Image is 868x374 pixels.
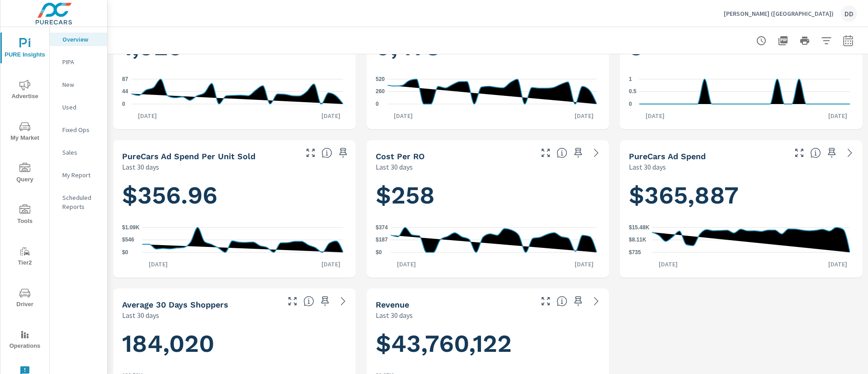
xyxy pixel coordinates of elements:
span: Save this to your personalized report [318,294,332,308]
text: 1 [629,76,632,82]
span: Total cost of media for all PureCars channels for the selected dealership group over the selected... [810,147,821,158]
span: Save this to your personalized report [825,146,839,160]
p: Fixed Ops [62,125,100,134]
p: [DATE] [639,111,671,120]
text: $0 [122,249,128,256]
a: See more details in report [589,146,604,160]
h5: PureCars Ad Spend [629,151,706,161]
p: Last 30 days [122,161,159,172]
span: Save this to your personalized report [336,146,350,160]
h5: PureCars Ad Spend Per Unit Sold [122,151,255,161]
div: Scheduled Reports [50,191,107,213]
text: $187 [376,237,388,243]
text: 0 [376,101,379,107]
p: New [62,80,100,89]
span: Query [3,163,47,185]
div: My Report [50,168,107,182]
p: [DATE] [652,260,684,269]
text: 87 [122,76,128,82]
text: $0 [376,249,382,256]
span: Driver [3,288,47,310]
a: See more details in report [336,294,350,308]
p: [DATE] [822,260,854,269]
p: Last 30 days [122,310,159,321]
div: DD [841,5,857,22]
span: Operations [3,329,47,351]
p: [DATE] [387,111,419,120]
h5: Average 30 Days Shoppers [122,300,228,309]
button: Make Fullscreen [538,146,553,160]
text: $15.48K [629,224,650,231]
span: Tier2 [3,246,47,268]
button: Apply Filters [817,32,835,50]
span: PURE Insights [3,38,47,60]
button: Print Report [796,32,814,50]
text: $1.09K [122,224,140,231]
div: Sales [50,146,107,159]
span: Save this to your personalized report [571,146,585,160]
h1: 184,020 [122,328,347,359]
text: 520 [376,76,385,82]
a: See more details in report [843,146,857,160]
p: [DATE] [142,260,174,269]
text: 0.5 [629,89,637,95]
p: Overview [62,35,100,44]
p: Last 30 days [629,161,666,172]
button: "Export Report to PDF" [774,32,792,50]
text: 0 [122,101,125,107]
p: [DATE] [568,111,600,120]
span: A rolling 30 day total of daily Shoppers on the dealership website, averaged over the selected da... [303,296,314,307]
p: [DATE] [568,260,600,269]
div: New [50,78,107,91]
button: Make Fullscreen [538,294,553,308]
text: 0 [629,101,632,107]
button: Make Fullscreen [285,294,300,308]
p: My Report [62,170,100,180]
h1: $258 [376,180,600,211]
text: 44 [122,88,128,95]
a: See more details in report [589,294,604,308]
p: [DATE] [132,111,163,120]
span: Save this to your personalized report [571,294,585,308]
div: Used [50,100,107,114]
button: Make Fullscreen [792,146,807,160]
span: Total sales revenue over the selected date range. [Source: This data is sourced from the dealer’s... [557,296,567,307]
p: PIPA [62,57,100,66]
p: [PERSON_NAME] ([GEOGRAPHIC_DATA]) [724,9,834,18]
text: $374 [376,224,388,231]
span: My Market [3,121,47,143]
p: Scheduled Reports [62,193,100,211]
h5: Revenue [376,300,409,309]
span: Average cost of advertising per each vehicle sold at the dealer over the selected date range. The... [321,147,332,158]
p: Last 30 days [376,161,413,172]
div: Fixed Ops [50,123,107,137]
span: Advertise [3,80,47,102]
p: [DATE] [315,260,347,269]
h1: $356.96 [122,180,347,211]
text: 260 [376,89,385,95]
h1: $43,760,122 [376,328,600,359]
h1: $365,887 [629,180,854,211]
text: $735 [629,249,641,256]
span: Tools [3,204,47,227]
div: Overview [50,33,107,46]
p: [DATE] [822,111,854,120]
button: Make Fullscreen [303,146,318,160]
p: Used [62,103,100,112]
text: $8.11K [629,237,646,243]
p: [DATE] [391,260,422,269]
h5: Cost per RO [376,151,425,161]
p: Sales [62,148,100,157]
p: Last 30 days [376,310,413,321]
p: [DATE] [315,111,347,120]
text: $546 [122,237,134,243]
div: PIPA [50,55,107,69]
